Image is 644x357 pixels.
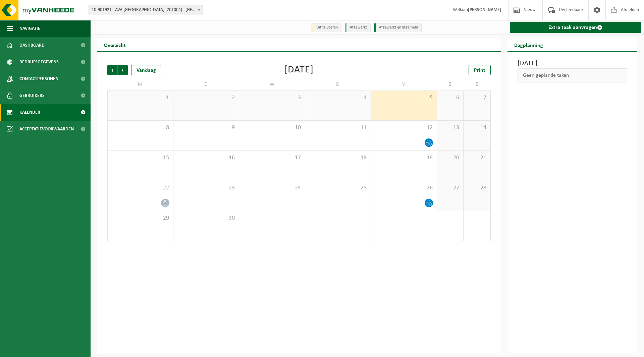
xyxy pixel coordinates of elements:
[107,65,117,75] span: Vorige
[469,65,491,75] a: Print
[177,215,236,222] span: 30
[311,23,341,32] li: Uit te voeren
[507,38,550,51] h2: Dagplanning
[305,78,371,91] td: D
[19,54,59,70] span: Bedrijfsgegevens
[467,154,487,162] span: 21
[177,124,236,131] span: 9
[371,78,437,91] td: V
[111,124,170,131] span: 8
[177,154,236,162] span: 16
[345,23,371,32] li: Afgewerkt
[309,94,368,102] span: 4
[19,104,40,121] span: Kalender
[474,68,485,73] span: Print
[118,65,128,75] span: Volgende
[309,154,368,162] span: 18
[19,37,45,54] span: Dashboard
[374,94,433,102] span: 5
[309,124,368,131] span: 11
[173,78,239,91] td: D
[309,184,368,192] span: 25
[467,124,487,131] span: 14
[19,20,40,37] span: Navigatie
[440,124,460,131] span: 13
[464,78,490,91] td: Z
[467,94,487,102] span: 7
[518,68,628,82] div: Geen geplande taken
[19,87,45,104] span: Gebruikers
[440,184,460,192] span: 27
[111,215,170,222] span: 29
[19,121,74,137] span: Acceptatievoorwaarden
[111,184,170,192] span: 22
[374,124,433,131] span: 12
[243,154,302,162] span: 17
[177,94,236,102] span: 2
[89,5,203,15] span: 10-901921 - AVA ANTWERPEN (201004) - ANTWERPEN
[243,94,302,102] span: 3
[107,78,173,91] td: M
[510,22,642,33] a: Extra taak aanvragen
[374,154,433,162] span: 19
[440,94,460,102] span: 6
[97,38,132,51] h2: Overzicht
[467,184,487,192] span: 28
[239,78,305,91] td: W
[374,23,422,32] li: Afgewerkt en afgemeld
[374,184,433,192] span: 26
[177,184,236,192] span: 23
[284,65,314,75] div: [DATE]
[437,78,464,91] td: Z
[518,58,628,68] h3: [DATE]
[243,124,302,131] span: 10
[243,184,302,192] span: 24
[111,154,170,162] span: 15
[440,154,460,162] span: 20
[111,94,170,102] span: 1
[468,7,501,12] strong: [PERSON_NAME]
[19,70,58,87] span: Contactpersonen
[89,5,203,15] span: 10-901921 - AVA ANTWERPEN (201004) - ANTWERPEN
[131,65,161,75] div: Vandaag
